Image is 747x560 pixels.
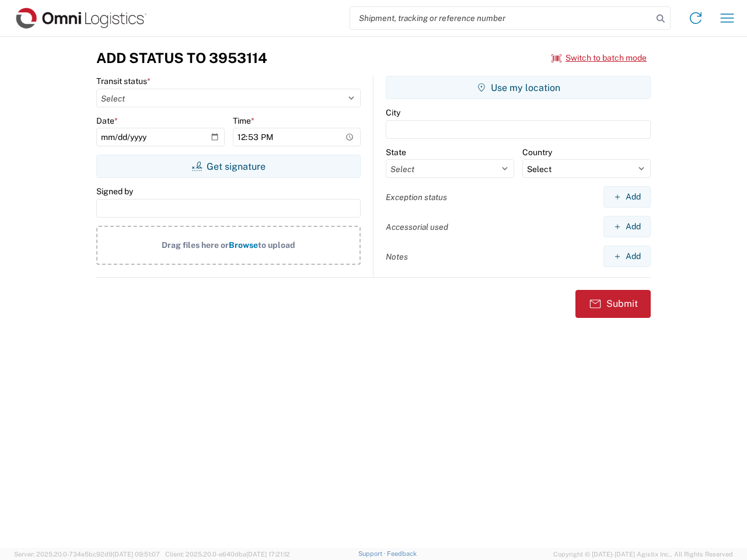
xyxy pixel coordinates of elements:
[162,240,229,250] span: Drag files here or
[386,192,447,202] label: Exception status
[96,76,151,86] label: Transit status
[603,246,651,267] button: Add
[258,240,295,250] span: to upload
[386,251,408,262] label: Notes
[96,116,118,126] label: Date
[553,549,733,559] span: Copyright © [DATE]-[DATE] Agistix Inc., All Rights Reserved
[603,186,651,208] button: Add
[386,107,400,118] label: City
[96,186,133,197] label: Signed by
[113,551,160,558] span: [DATE] 09:51:07
[386,222,448,232] label: Accessorial used
[96,50,267,66] h3: Add Status to 3953114
[386,76,651,99] button: Use my location
[386,147,406,157] label: State
[14,551,160,558] span: Server: 2025.20.0-734e5bc92d9
[575,290,651,318] button: Submit
[350,7,652,29] input: Shipment, tracking or reference number
[387,550,417,557] a: Feedback
[603,216,651,237] button: Add
[229,240,258,250] span: Browse
[358,550,388,557] a: Support
[246,551,290,558] span: [DATE] 17:21:12
[96,155,361,178] button: Get signature
[165,551,290,558] span: Client: 2025.20.0-e640dba
[233,116,254,126] label: Time
[551,48,647,68] button: Switch to batch mode
[522,147,552,157] label: Country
